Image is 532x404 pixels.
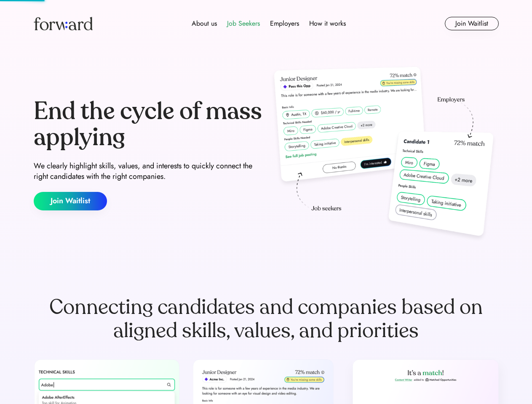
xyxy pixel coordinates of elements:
[34,17,93,30] img: Forward logo
[34,295,499,343] div: Connecting candidates and companies based on aligned skills, values, and priorities
[192,19,217,29] div: About us
[227,19,260,29] div: Job Seekers
[34,192,107,210] button: Join Waitlist
[270,19,299,29] div: Employers
[445,17,499,30] button: Join Waitlist
[34,161,263,182] div: We clearly highlight skills, values, and interests to quickly connect the right candidates with t...
[309,19,346,29] div: How it works
[34,98,263,150] div: End the cycle of mass applying
[270,64,499,245] img: hero-image.png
